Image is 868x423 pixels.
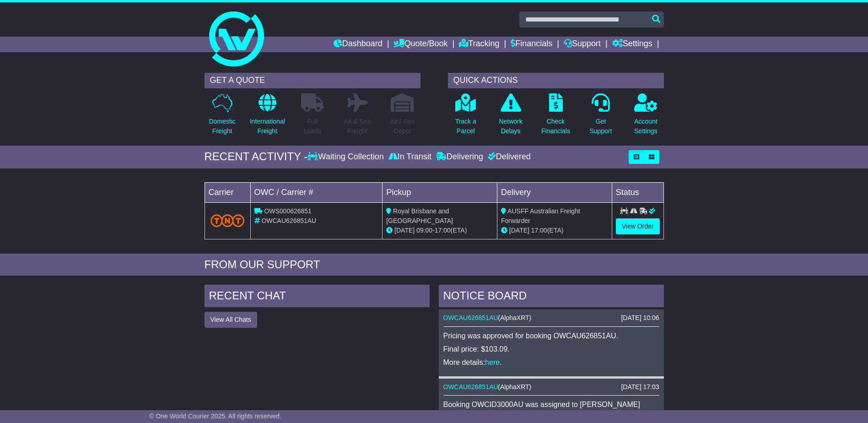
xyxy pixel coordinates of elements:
span: AlphaXRT [500,383,529,390]
div: NOTICE BOARD [439,285,664,309]
p: Full Loads [301,117,324,136]
a: Quote/Book [394,37,447,52]
span: © One World Courier 2025. All rights reserved. [149,412,281,420]
span: AUSFF Australian Freight Forwarder [501,207,580,224]
span: Royal Brisbane and [GEOGRAPHIC_DATA] [386,207,453,224]
a: CheckFinancials [541,93,571,141]
td: Carrier [205,182,250,202]
p: More details: . [443,358,659,367]
a: DomesticFreight [208,93,236,141]
p: Air & Sea Freight [344,117,371,136]
p: Network Delays [499,117,522,136]
td: Status [612,182,663,202]
p: Check Financials [541,117,570,136]
p: Domestic Freight [209,117,235,136]
a: Dashboard [334,37,383,52]
span: [DATE] [394,227,415,234]
span: OWCAU626851AU [261,217,316,224]
p: Account Settings [634,117,658,136]
div: ( ) [443,314,659,322]
div: Delivered [485,152,531,162]
a: AccountSettings [634,93,658,141]
button: View All Chats [205,312,257,328]
a: Financials [511,37,552,52]
a: InternationalFreight [249,93,286,141]
a: OWCAU626851AU [443,314,498,321]
div: (ETA) [501,226,608,235]
div: GET A QUOTE [205,73,421,88]
a: View Order [616,218,660,234]
p: International Freight [250,117,285,136]
td: Pickup [383,182,497,202]
p: Get Support [589,117,612,136]
div: ( ) [443,383,659,391]
span: OWS000626851 [264,207,312,215]
p: Pricing was approved for booking OWCAU626851AU. [443,331,659,340]
a: Support [564,37,601,52]
span: 09:00 [416,227,432,234]
a: NetworkDelays [498,93,523,141]
p: Booking OWCID3000AU was assigned to [PERSON_NAME][EMAIL_ADDRESS][DOMAIN_NAME]. [443,400,659,418]
div: [DATE] 17:03 [621,383,659,391]
span: [DATE] [509,227,529,234]
div: - (ETA) [386,226,493,235]
span: 17:00 [531,227,547,234]
p: Track a Parcel [455,117,476,136]
div: [DATE] 10:06 [621,314,659,322]
a: OWCAU626851AU [443,383,498,390]
p: Final price: $103.09. [443,345,659,353]
span: 17:00 [435,227,451,234]
a: here [485,358,500,366]
div: Waiting Collection [307,152,386,162]
td: Delivery [497,182,612,202]
a: GetSupport [589,93,612,141]
p: Air / Sea Depot [390,117,415,136]
div: RECENT ACTIVITY - [205,150,308,163]
div: In Transit [386,152,434,162]
div: Delivering [434,152,485,162]
a: Settings [612,37,652,52]
div: RECENT CHAT [205,285,430,309]
div: QUICK ACTIONS [448,73,664,88]
a: Tracking [459,37,499,52]
div: FROM OUR SUPPORT [205,258,664,271]
a: Track aParcel [455,93,477,141]
td: OWC / Carrier # [250,182,383,202]
span: AlphaXRT [500,314,529,321]
img: TNT_Domestic.png [210,214,245,227]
